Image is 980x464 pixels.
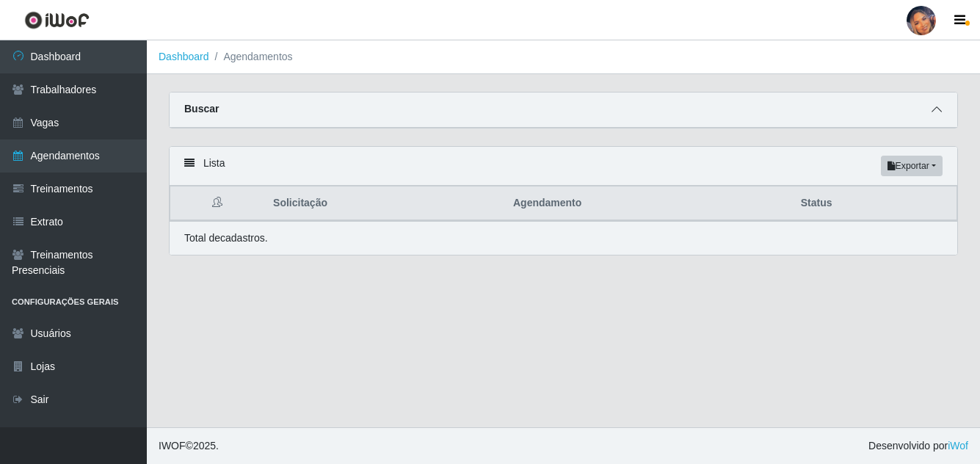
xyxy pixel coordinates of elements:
span: Desenvolvido por [868,438,968,454]
span: © 2025 . [159,438,219,454]
p: Total de cadastros. [184,231,268,246]
a: Dashboard [159,51,209,62]
span: IWOF [159,440,186,452]
th: Solicitação [264,186,504,221]
th: Status [792,186,957,221]
th: Agendamento [504,186,792,221]
img: CoreUI Logo [24,11,90,29]
a: iWof [948,440,968,452]
nav: breadcrumb [147,40,980,74]
div: Lista [170,147,957,186]
button: Exportar [881,156,943,176]
strong: Buscar [184,103,219,115]
li: Agendamentos [209,49,293,65]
